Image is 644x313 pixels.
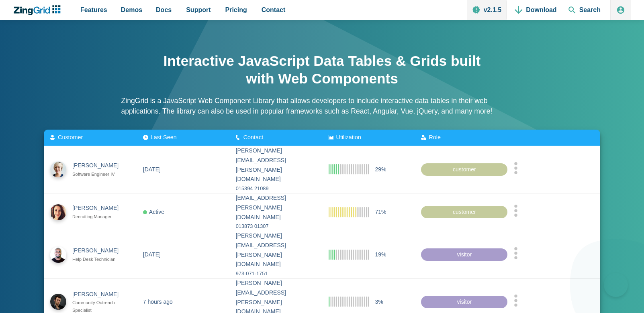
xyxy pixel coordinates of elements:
div: customer [421,163,507,176]
div: [PERSON_NAME][EMAIL_ADDRESS][PERSON_NAME][DOMAIN_NAME] [236,231,316,269]
div: 015394 21089 [236,184,316,193]
div: Help Desk Technician [72,256,126,263]
div: 013873 01307 [236,222,316,231]
div: [PERSON_NAME] [72,203,126,213]
div: 973-071-1751 [236,269,316,278]
div: [DATE] [143,250,161,259]
div: 7 hours ago [143,297,173,307]
div: customer [421,205,507,218]
span: 29% [375,165,386,174]
span: 19% [375,250,386,259]
div: visitor [421,295,507,308]
span: Utilization [336,134,361,140]
div: [PERSON_NAME] [72,246,126,256]
div: [DATE] [143,165,161,174]
span: Customer [58,134,83,140]
span: 3% [375,297,383,307]
span: Contact [262,4,286,15]
span: Demos [121,4,142,15]
div: Recruiting Manager [72,213,126,221]
div: visitor [421,248,507,261]
span: Role [429,134,441,140]
div: [PERSON_NAME] [72,161,126,171]
span: Support [186,4,211,15]
div: [PERSON_NAME][EMAIL_ADDRESS][PERSON_NAME][DOMAIN_NAME] [236,146,316,184]
span: Features [80,4,107,15]
div: Software Engineer IV [72,171,126,178]
div: [PERSON_NAME] [72,289,126,299]
div: Active [143,207,164,217]
iframe: Toggle Customer Support [604,273,628,297]
span: 71% [375,207,386,217]
p: ZingGrid is a JavaScript Web Component Library that allows developers to include interactive data... [121,96,523,117]
span: Docs [156,4,172,15]
span: Contact [243,134,264,140]
div: [EMAIL_ADDRESS][PERSON_NAME][DOMAIN_NAME] [236,193,316,222]
h1: Interactive JavaScript Data Tables & Grids built with Web Components [162,52,483,87]
a: ZingChart Logo. Click to return to the homepage [13,5,65,15]
span: Pricing [225,4,247,15]
span: Last Seen [151,134,177,140]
